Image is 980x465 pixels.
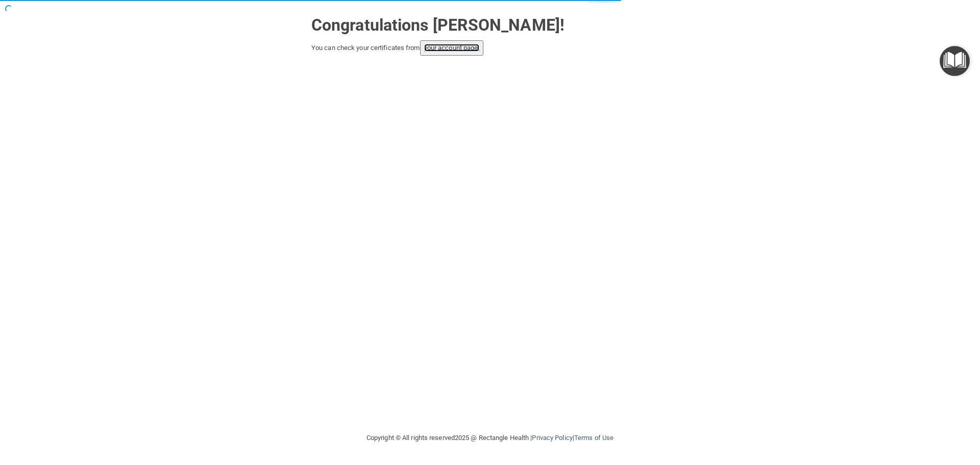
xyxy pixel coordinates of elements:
[574,434,614,442] a: Terms of Use
[420,40,484,56] button: your account page!
[940,46,970,76] button: Open Resource Center
[311,40,669,56] div: You can check your certificates from
[311,15,565,35] strong: Congratulations [PERSON_NAME]!
[532,434,572,442] a: Privacy Policy
[304,422,676,454] div: Copyright © All rights reserved 2025 @ Rectangle Health | |
[424,44,480,52] a: your account page!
